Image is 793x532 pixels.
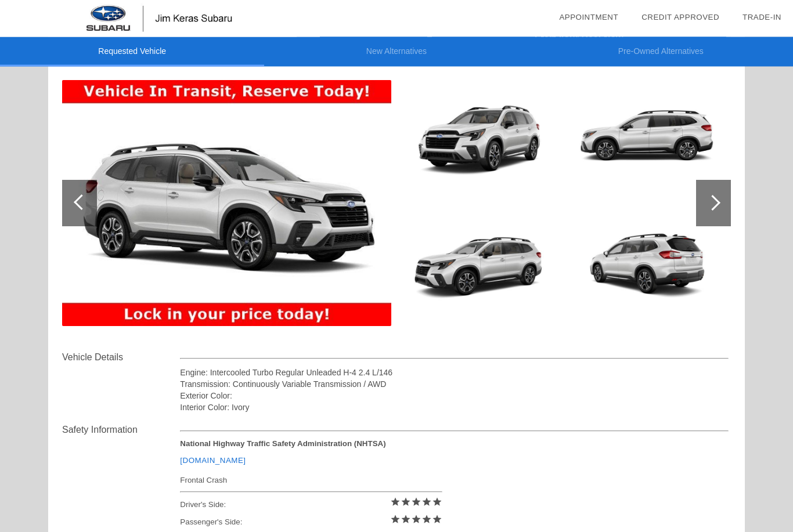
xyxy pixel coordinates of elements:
a: Credit Approved [641,13,719,21]
i: star [411,515,421,525]
i: star [421,497,432,508]
li: New Alternatives [264,37,528,67]
i: star [401,497,411,508]
div: Transmission: Continuously Variable Transmission / AWD [180,379,729,390]
img: 5.jpg [565,207,725,327]
img: 2.jpg [400,81,560,200]
div: Interior Color: Ivory [180,402,729,414]
div: Exterior Color: [180,390,729,402]
a: [DOMAIN_NAME] [180,457,246,465]
img: 3.jpg [400,207,560,327]
div: Engine: Intercooled Turbo Regular Unleaded H-4 2.4 L/146 [180,367,729,379]
li: Pre-Owned Alternatives [529,37,793,67]
a: Trade-In [742,13,781,21]
div: Passenger's Side: [180,514,442,531]
i: star [411,497,421,508]
i: star [401,515,411,525]
img: 1.jpg [62,81,391,327]
div: Frontal Crash [180,473,442,488]
div: Vehicle Details [62,351,180,365]
strong: National Highway Traffic Safety Administration (NHTSA) [180,440,385,448]
img: 4.jpg [565,81,725,200]
i: star [432,497,442,508]
a: Appointment [559,13,618,21]
i: star [390,497,401,508]
i: star [390,515,401,525]
i: star [432,515,442,525]
div: Driver's Side: [180,497,442,514]
div: Safety Information [62,424,180,437]
i: star [421,515,432,525]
